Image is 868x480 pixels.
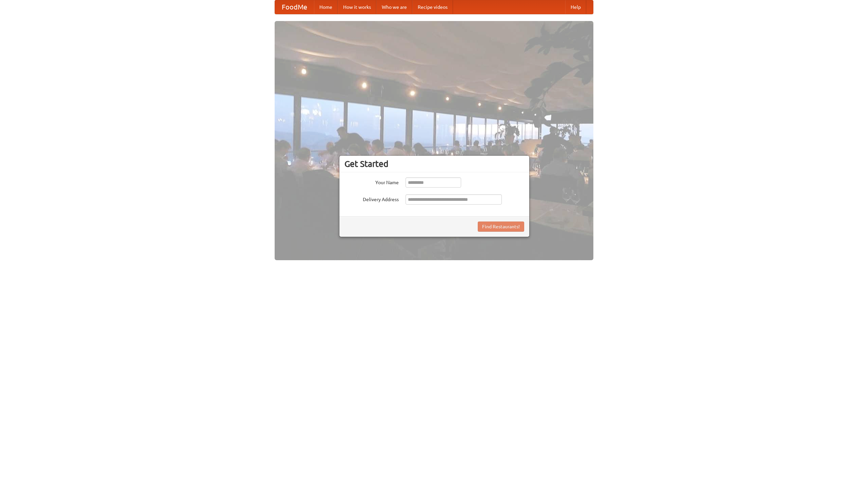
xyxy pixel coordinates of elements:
a: FoodMe [275,0,314,14]
label: Delivery Address [344,194,399,203]
a: Help [565,0,586,14]
label: Your Name [344,177,399,186]
a: Home [314,0,338,14]
button: Find Restaurants! [478,222,524,232]
a: How it works [338,0,376,14]
a: Who we are [376,0,412,14]
h3: Get Started [344,159,524,169]
a: Recipe videos [412,0,453,14]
